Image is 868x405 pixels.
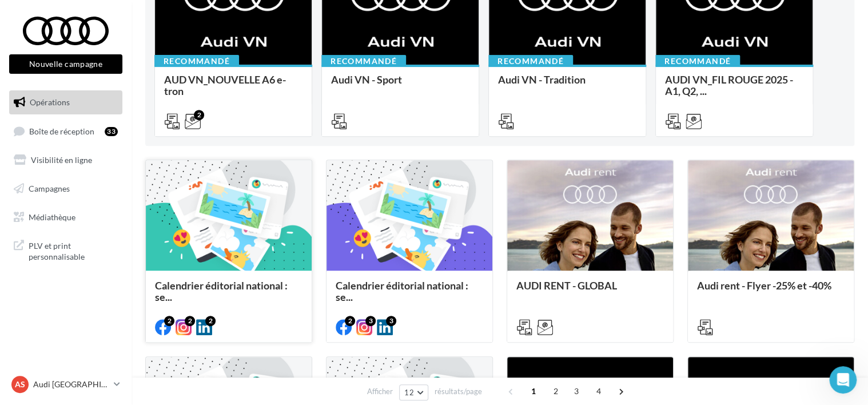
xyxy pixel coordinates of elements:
span: Campagnes [29,184,70,193]
a: PLV et print personnalisable [7,233,125,267]
span: Visibilité en ligne [31,155,92,165]
div: 3 [386,316,396,326]
a: Boîte de réception33 [7,119,125,144]
span: AUDI RENT - GLOBAL [516,279,617,292]
div: 2 [185,316,195,326]
div: 2 [345,316,355,326]
p: Audi [GEOGRAPHIC_DATA] [33,379,109,390]
div: 2 [205,316,216,326]
span: Opérations [30,97,70,107]
button: Nouvelle campagne [9,54,122,74]
a: Visibilité en ligne [7,148,125,172]
div: Recommandé [488,55,573,67]
span: Calendrier éditorial national : se... [336,279,468,303]
span: 2 [547,382,565,400]
div: Recommandé [154,55,239,67]
span: Audi rent - Flyer -25% et -40% [697,279,831,292]
span: AUDI VN_FIL ROUGE 2025 - A1, Q2, ... [665,73,793,97]
a: Opérations [7,90,125,114]
span: 12 [404,388,414,397]
div: Recommandé [321,55,406,67]
span: PLV et print personnalisable [29,238,118,263]
div: 33 [105,127,118,136]
div: 2 [164,316,174,326]
span: Médiathèque [29,212,75,221]
a: Médiathèque [7,205,125,229]
div: Recommandé [655,55,740,67]
span: Boîte de réception [29,126,94,136]
span: Audi VN - Tradition [498,73,586,86]
span: Audi VN - Sport [331,73,402,86]
iframe: Intercom live chat [829,366,857,394]
div: 2 [194,110,204,120]
span: 1 [524,382,543,400]
div: 3 [365,316,376,326]
span: Calendrier éditorial national : se... [155,279,288,303]
span: résultats/page [435,386,482,397]
span: 3 [567,382,586,400]
button: 12 [399,384,428,400]
a: Campagnes [7,177,125,201]
span: AS [15,379,25,390]
span: 4 [590,382,608,400]
span: Afficher [367,386,393,397]
a: AS Audi [GEOGRAPHIC_DATA] [9,374,122,395]
span: AUD VN_NOUVELLE A6 e-tron [164,73,286,97]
